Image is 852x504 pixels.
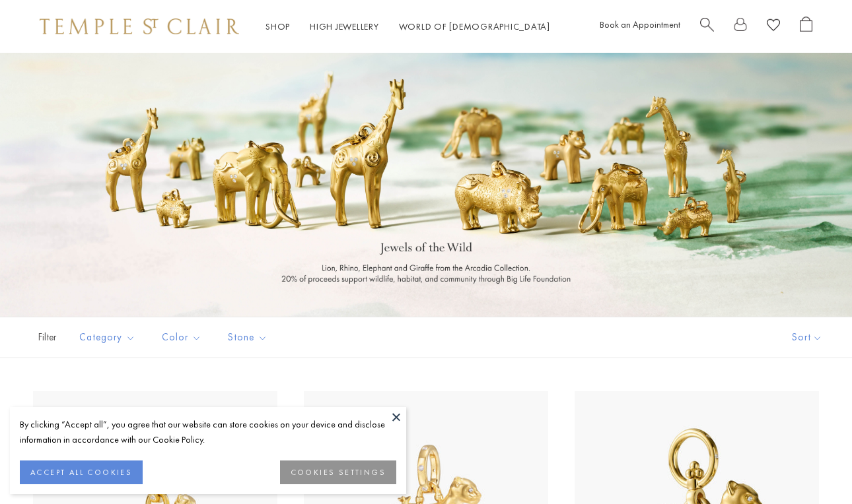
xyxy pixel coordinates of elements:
div: By clicking “Accept all”, you agree that our website can store cookies on your device and disclos... [20,417,396,447]
span: Category [73,329,145,346]
button: COOKIES SETTINGS [280,460,396,484]
a: High JewelleryHigh Jewellery [310,20,379,32]
nav: Main navigation [266,18,550,35]
button: Stone [218,323,277,352]
button: Color [152,323,211,352]
button: Show sort by [762,317,852,358]
a: World of [DEMOGRAPHIC_DATA]World of [DEMOGRAPHIC_DATA] [399,20,550,32]
a: Open Shopping Bag [800,16,812,37]
iframe: Gorgias live chat messenger [786,442,839,491]
a: ShopShop [266,20,290,32]
button: Category [69,323,145,352]
a: Search [700,16,714,37]
a: View Wishlist [767,16,780,37]
span: Stone [221,329,277,346]
a: Book an Appointment [600,18,680,30]
button: ACCEPT ALL COOKIES [20,460,143,484]
img: Temple St. Clair [40,18,239,34]
span: Color [155,329,211,346]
